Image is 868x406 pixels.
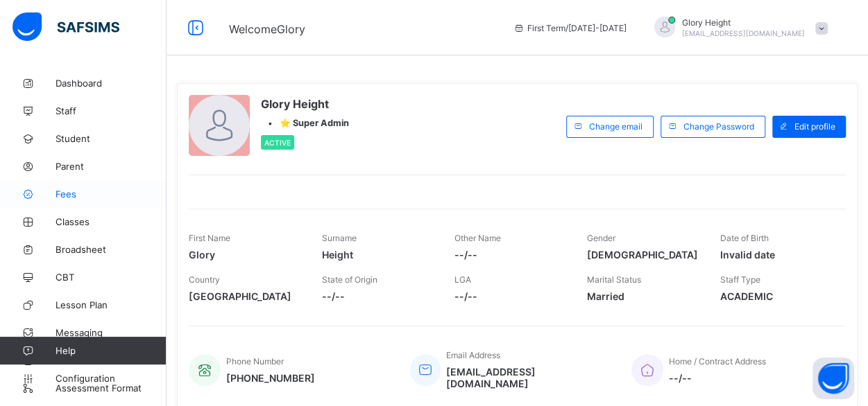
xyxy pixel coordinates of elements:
[56,188,167,200] span: Fees
[720,290,832,302] span: ACADEMIC
[189,249,300,261] span: Glory
[794,121,835,132] span: Edit profile
[682,29,805,37] span: [EMAIL_ADDRESS][DOMAIN_NAME]
[720,233,769,243] span: Date of Birth
[280,118,349,128] span: ⭐ Super Admin
[56,345,166,356] span: Help
[669,372,766,384] span: --/--
[321,290,433,302] span: --/--
[812,358,854,399] button: Open asap
[321,274,377,285] span: State of Origin
[454,290,566,302] span: --/--
[264,139,291,147] span: Active
[587,290,699,302] span: Married
[587,274,641,285] span: Marital Status
[56,216,167,227] span: Classes
[683,121,754,132] span: Change Password
[720,274,760,285] span: Staff Type
[446,366,611,389] span: [EMAIL_ADDRESS][DOMAIN_NAME]
[454,233,501,243] span: Other Name
[189,233,230,243] span: First Name
[587,233,615,243] span: Gender
[12,12,119,42] img: safsims
[56,244,167,255] span: Broadsheet
[669,356,766,367] span: Home / Contract Address
[321,233,356,243] span: Surname
[56,161,167,172] span: Parent
[587,249,699,261] span: [DEMOGRAPHIC_DATA]
[229,22,305,36] span: Welcome Glory
[189,290,300,302] span: [GEOGRAPHIC_DATA]
[56,272,167,283] span: CBT
[56,299,167,310] span: Lesson Plan
[226,356,284,367] span: Phone Number
[682,17,805,28] span: Glory Height
[56,105,167,116] span: Staff
[720,249,832,261] span: Invalid date
[513,23,627,33] span: session/term information
[454,249,566,261] span: --/--
[56,327,167,338] span: Messaging
[261,97,349,111] span: Glory Height
[640,17,835,39] div: GloryHeight
[261,118,349,128] div: •
[446,350,500,360] span: Email Address
[56,133,167,144] span: Student
[56,78,167,89] span: Dashboard
[226,372,315,384] span: [PHONE_NUMBER]
[56,373,166,384] span: Configuration
[321,249,433,261] span: Height
[189,274,220,285] span: Country
[454,274,471,285] span: LGA
[589,121,643,132] span: Change email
